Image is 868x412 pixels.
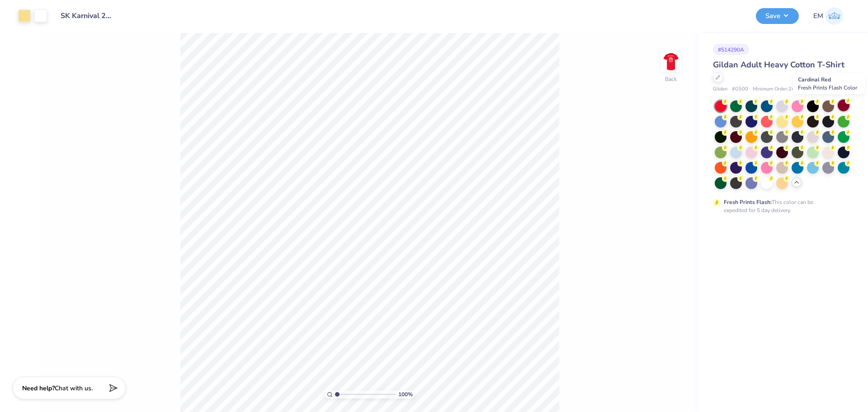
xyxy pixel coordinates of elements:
div: # 514290A [713,44,749,55]
span: EM [813,11,823,21]
div: This color can be expedited for 5 day delivery. [724,198,835,214]
div: Back [665,75,677,83]
span: Fresh Prints Flash Color [798,84,857,91]
span: Gildan Adult Heavy Cotton T-Shirt [713,59,844,70]
div: Cardinal Red [793,73,865,94]
a: EM [813,7,843,25]
img: Emily Mcclelland [826,7,843,25]
strong: Need help? [22,384,55,393]
button: Save [756,8,799,24]
span: Gildan [713,85,727,93]
span: Chat with us. [55,384,93,393]
span: Minimum Order: 24 + [753,85,798,93]
input: Untitled Design [54,7,120,25]
img: Back [662,52,680,71]
span: # G500 [732,85,748,93]
span: 100 % [398,390,413,398]
strong: Fresh Prints Flash: [724,199,772,206]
